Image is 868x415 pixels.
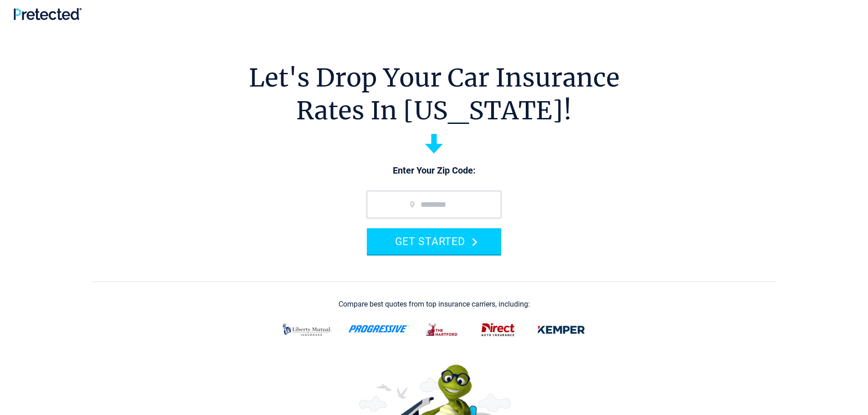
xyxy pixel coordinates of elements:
[420,318,465,342] img: thehartford
[249,61,620,127] h1: Let's Drop Your Car Insurance Rates In [US_STATE]!
[476,318,520,342] img: direct
[367,228,501,254] button: GET STARTED
[339,300,530,308] div: Compare best quotes from top insurance carriers, including:
[358,164,510,177] p: Enter Your Zip Code:
[367,191,501,218] input: zip code
[277,318,337,342] img: liberty
[348,325,409,333] img: progressive
[531,318,591,342] img: kemper
[14,8,82,20] img: Pretected Logo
